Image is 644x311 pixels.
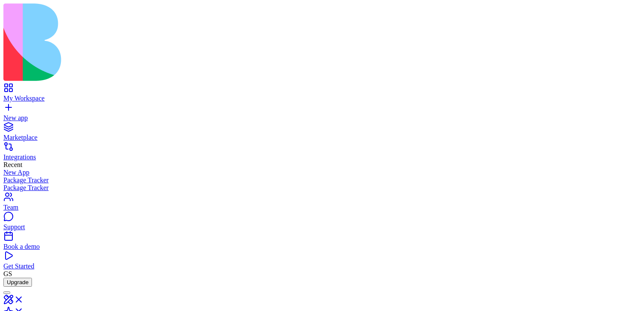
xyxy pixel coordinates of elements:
a: Package Tracker [3,184,641,192]
div: Team [3,204,641,211]
span: GS [3,270,12,277]
a: Integrations [3,146,641,161]
button: Upgrade [3,278,32,287]
a: New App [3,169,641,176]
img: logo [3,3,346,81]
a: Support [3,216,641,231]
a: Package Tracker [3,176,641,184]
a: Get Started [3,255,641,270]
div: My Workspace [3,95,641,102]
a: New app [3,107,641,122]
div: Marketplace [3,134,641,141]
div: Support [3,223,641,231]
div: Book a demo [3,243,641,251]
div: Get Started [3,262,641,270]
a: Upgrade [3,278,32,285]
span: Recent [3,161,22,168]
div: New app [3,114,641,122]
a: My Workspace [3,87,641,102]
a: Marketplace [3,126,641,141]
a: Book a demo [3,235,641,251]
a: Team [3,196,641,211]
div: Integrations [3,153,641,161]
